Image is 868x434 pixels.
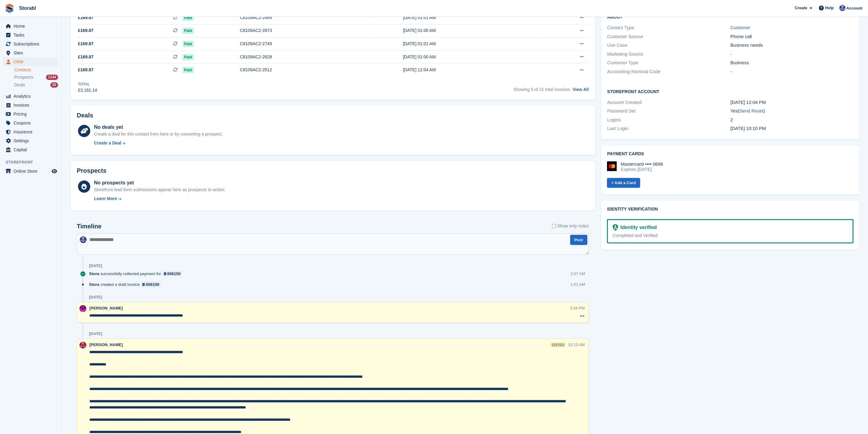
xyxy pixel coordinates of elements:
[730,108,854,115] div: Yes
[89,331,102,336] div: [DATE]
[94,140,121,146] div: Create a Deal
[94,195,225,202] a: Learn More
[14,31,50,39] span: Tasks
[403,27,536,34] div: [DATE] 01:00 AM
[573,87,589,92] a: View All
[607,42,730,49] div: Use Case
[3,49,58,57] a: menu
[14,119,50,127] span: Coupons
[89,306,123,310] span: [PERSON_NAME]
[613,224,618,231] img: Identity Verification Ready
[552,223,556,229] input: Show only notes
[607,14,854,20] h2: About
[740,108,764,113] a: Send Reset
[182,28,194,34] span: Paid
[3,40,58,48] a: menu
[3,128,58,136] a: menu
[89,295,102,300] div: [DATE]
[141,282,161,287] a: 656150
[621,161,663,167] div: Mastercard •••• 0698
[14,110,50,118] span: Pricing
[78,81,97,87] div: Total
[14,74,33,80] span: Prospects
[570,282,585,287] div: 1:01 AM
[730,68,854,75] div: -
[3,110,58,118] a: menu
[3,167,58,176] a: menu
[240,41,372,47] div: C8109AC2-2749
[847,5,862,11] span: Account
[3,145,58,154] a: menu
[182,41,194,47] span: Paid
[607,99,730,106] div: Account Created
[730,99,854,106] div: [DATE] 12:04 PM
[182,15,194,21] span: Paid
[94,187,225,193] div: Storefront lead form submissions appear here as prospects to action.
[613,232,848,239] div: Completed and Verified.
[89,263,102,268] div: [DATE]
[14,40,50,48] span: Subscriptions
[80,305,86,312] img: Helen Morton
[182,67,194,73] span: Paid
[46,75,58,80] div: 1144
[78,14,94,21] span: £169.87
[570,235,587,245] button: Post
[730,51,854,58] div: -
[730,59,854,66] div: Business
[14,92,50,101] span: Analytics
[730,25,750,30] a: Customer
[162,271,182,277] a: 656150
[607,125,730,132] div: Last Login
[730,116,854,124] div: 2
[89,342,123,347] span: [PERSON_NAME]
[94,131,223,137] div: Create a deal for this contact from here or by converting a prospect.
[3,101,58,109] a: menu
[14,167,50,176] span: Online Store
[3,22,58,30] a: menu
[77,112,93,119] h2: Deals
[403,14,536,21] div: [DATE] 01:01 AM
[607,108,730,115] div: Password Set
[3,119,58,127] a: menu
[78,54,94,60] span: £169.87
[78,27,94,34] span: £169.87
[80,236,87,243] img: Tegan Ewart
[89,271,99,277] span: Stora
[89,282,99,287] span: Stora
[167,271,181,277] div: 656150
[14,128,50,136] span: Insurance
[403,67,536,73] div: [DATE] 12:04 AM
[3,92,58,101] a: menu
[89,282,164,287] div: created a draft invoice
[51,168,58,175] a: Preview store
[240,67,372,73] div: C8109AC2-2512
[146,282,159,287] div: 656150
[738,108,765,113] span: ( )
[403,54,536,60] div: [DATE] 01:00 AM
[607,24,730,31] div: Contact Type
[403,41,536,47] div: [DATE] 01:01 AM
[94,179,225,187] div: No prospects yet
[14,57,50,66] span: CRM
[607,88,854,94] h2: Storefront Account
[839,5,846,11] img: Tegan Ewart
[78,41,94,47] span: £169.87
[607,51,730,58] div: Marketing Source
[17,3,38,13] a: Storabl
[14,101,50,109] span: Invoices
[513,87,570,92] span: Showing 5 of 21 total invoices
[182,54,194,60] span: Paid
[621,167,663,172] div: Expires [DATE]
[607,152,854,156] h2: Payment cards
[3,136,58,145] a: menu
[552,223,589,229] label: Show only notes
[6,159,61,165] span: Storefront
[14,82,58,88] a: Deals 30
[795,5,807,11] span: Create
[77,223,102,230] h2: Timeline
[14,82,25,88] span: Deals
[14,74,58,81] a: Prospects 1144
[825,5,834,11] span: Help
[50,82,58,88] div: 30
[730,33,854,40] div: Phone call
